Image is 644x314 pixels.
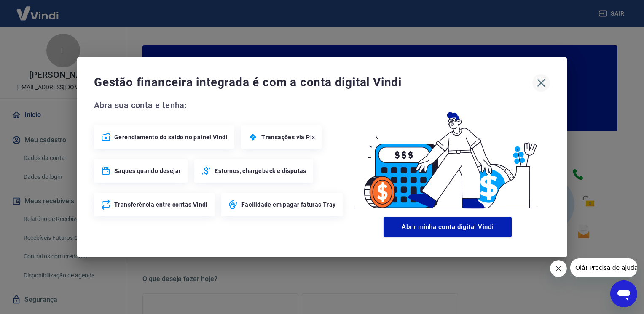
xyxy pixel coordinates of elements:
img: Good Billing [345,98,550,213]
iframe: Botão para abrir a janela de mensagens [610,280,637,307]
span: Facilidade em pagar faturas Tray [241,200,336,209]
button: Abrir minha conta digital Vindi [384,217,512,237]
span: Transferência entre contas Vindi [114,200,208,209]
span: Estornos, chargeback e disputas [215,167,306,175]
iframe: Fechar mensagem [550,260,567,277]
iframe: Mensagem da empresa [570,258,637,277]
span: Abra sua conta e tenha: [94,98,345,112]
span: Transações via Pix [261,133,315,141]
span: Saques quando desejar [114,167,181,175]
span: Olá! Precisa de ajuda? [5,6,71,13]
span: Gerenciamento do saldo no painel Vindi [114,133,228,141]
span: Gestão financeira integrada é com a conta digital Vindi [94,74,532,91]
